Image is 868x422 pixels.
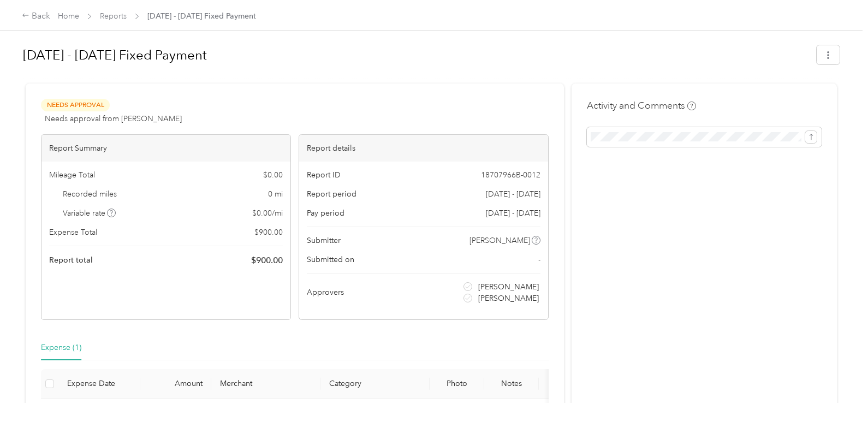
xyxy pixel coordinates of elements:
span: Pay period [307,207,344,219]
span: Recorded miles [63,188,117,200]
a: Reports [100,11,127,21]
span: $ 900.00 [254,227,283,238]
div: Report details [299,135,548,162]
h1: Sep 1 - 30, 2025 Fixed Payment [23,42,809,68]
iframe: Everlance-gr Chat Button Frame [807,361,868,422]
span: $ 900.00 [251,254,283,267]
span: [PERSON_NAME] [478,281,539,293]
div: Expense (1) [41,342,81,354]
span: Submitter [307,235,341,246]
th: Tags [539,369,582,399]
span: - [538,254,540,265]
th: Photo [430,369,484,399]
div: Back [22,10,50,23]
span: [DATE] - [DATE] [486,207,540,219]
th: Amount [140,369,211,399]
span: Submitted on [307,254,354,265]
span: [PERSON_NAME] [469,235,530,246]
span: Mileage Total [49,169,95,181]
span: [DATE] - [DATE] [486,188,540,200]
span: $ 0.00 [263,169,283,181]
span: 0 mi [268,188,283,200]
span: [DATE] - [DATE] Fixed Payment [147,10,256,22]
span: Needs Approval [41,99,110,111]
span: Variable rate [63,207,116,219]
h4: Activity and Comments [587,99,696,112]
div: Report Summary [41,135,290,162]
span: 18707966B-0012 [481,169,540,181]
span: Needs approval from [PERSON_NAME] [45,113,182,124]
th: Merchant [211,369,320,399]
span: Report ID [307,169,341,181]
th: Category [320,369,430,399]
div: Tags [548,379,574,388]
th: Expense Date [58,369,140,399]
a: Home [58,11,79,21]
span: $ 0.00 / mi [252,207,283,219]
span: [PERSON_NAME] [478,293,539,304]
th: Notes [484,369,539,399]
span: Expense Total [49,227,97,238]
span: Report total [49,254,93,266]
span: Report period [307,188,356,200]
span: Approvers [307,287,344,298]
